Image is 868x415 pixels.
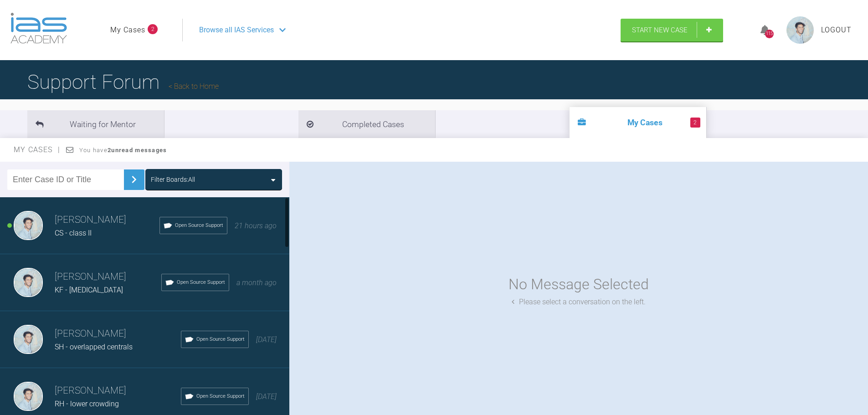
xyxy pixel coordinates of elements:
h3: [PERSON_NAME] [55,326,181,342]
span: a month ago [236,278,277,287]
img: logo-light.3e3ef733.png [10,13,67,44]
span: [DATE] [256,335,277,344]
h3: [PERSON_NAME] [55,269,161,285]
div: Filter Boards: All [151,174,195,184]
h3: [PERSON_NAME] [55,383,181,399]
span: CS - class II [55,229,92,237]
h3: [PERSON_NAME] [55,212,159,228]
a: Logout [821,24,852,36]
div: Please select a conversation on the left. [512,296,646,308]
img: Sai Mehta [14,325,43,354]
h1: Support Forum [27,66,219,98]
span: You have [79,147,167,154]
span: Open Source Support [177,278,225,287]
span: [DATE] [256,392,277,401]
span: My Cases [14,145,61,154]
span: KF - [MEDICAL_DATA] [55,286,123,294]
span: Open Source Support [196,392,245,400]
span: 2 [690,118,700,128]
input: Enter Case ID or Title [7,169,124,190]
span: SH - overlapped centrals [55,343,133,351]
li: Waiting for Mentor [27,110,164,138]
li: Completed Cases [298,110,435,138]
span: RH - lower crowding [55,400,119,408]
div: 115 [765,30,774,38]
span: Browse all IAS Services [199,24,274,36]
a: My Cases [110,24,145,36]
a: Start New Case [621,19,723,41]
span: 21 hours ago [235,221,277,230]
img: Sai Mehta [14,382,43,411]
li: My Cases [570,107,706,138]
img: Sai Mehta [14,268,43,297]
img: Sai Mehta [14,211,43,240]
img: chevronRight.28bd32b0.svg [127,172,141,187]
div: No Message Selected [508,273,649,296]
span: Open Source Support [175,221,223,230]
strong: 2 unread messages [108,147,167,154]
a: Back to Home [169,82,219,91]
span: 2 [148,24,158,34]
span: Open Source Support [196,335,245,343]
img: profile.png [786,16,814,44]
span: Start New Case [632,26,688,34]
